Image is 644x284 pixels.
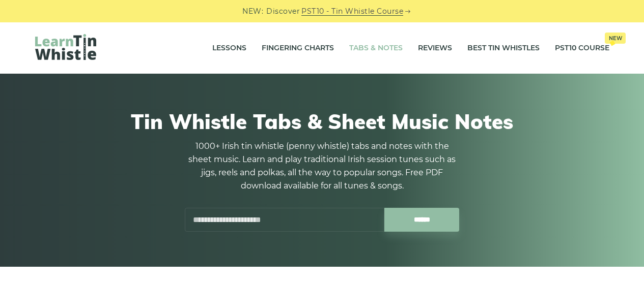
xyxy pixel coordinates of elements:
[212,36,246,61] a: Lessons
[262,36,334,61] a: Fingering Charts
[185,140,460,193] p: 1000+ Irish tin whistle (penny whistle) tabs and notes with the sheet music. Learn and play tradi...
[349,36,403,61] a: Tabs & Notes
[35,109,609,134] h1: Tin Whistle Tabs & Sheet Music Notes
[605,33,626,44] span: New
[555,36,609,61] a: PST10 CourseNew
[418,36,452,61] a: Reviews
[467,36,540,61] a: Best Tin Whistles
[35,34,96,60] img: LearnTinWhistle.com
